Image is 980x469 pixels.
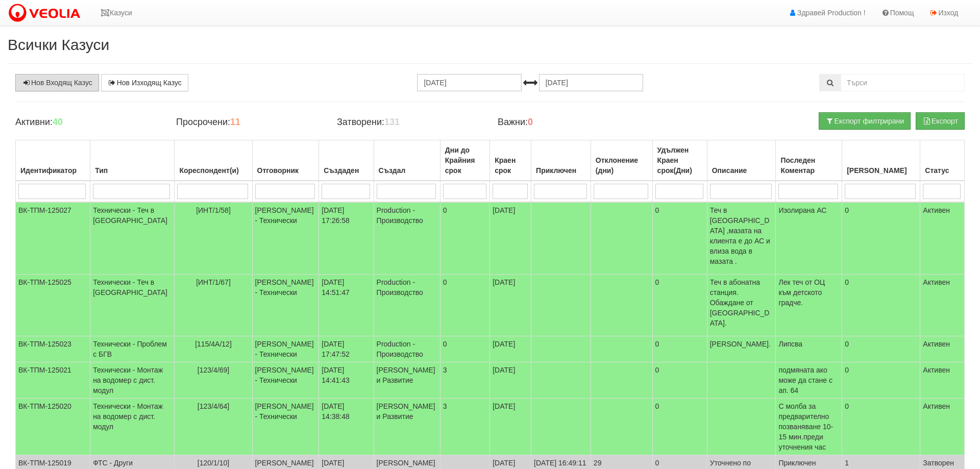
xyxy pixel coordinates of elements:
a: Нов Изходящ Казус [101,74,188,91]
div: Дни до Крайния срок [443,143,487,178]
th: Описание: No sort applied, activate to apply an ascending sort [707,140,776,181]
th: Дни до Крайния срок: No sort applied, activate to apply an ascending sort [440,140,489,181]
div: Статус [923,163,962,178]
div: Идентификатор [18,163,87,178]
td: [DATE] [490,202,531,275]
th: Кореспондент(и): No sort applied, activate to apply an ascending sort [175,140,252,181]
td: ВК-ТПМ-125025 [16,275,90,336]
td: 0 [652,202,707,275]
div: Отклонение (дни) [594,153,650,178]
td: [PERSON_NAME] и Развитие [374,362,440,399]
td: Активен [920,202,965,275]
td: [PERSON_NAME] - Технически [252,275,319,336]
td: Активен [920,336,965,362]
td: Технически - Теч в [GEOGRAPHIC_DATA] [90,275,175,336]
b: 131 [384,117,400,127]
div: Удължен Краен срок(Дни) [655,143,704,178]
span: 0 [443,340,447,348]
td: 0 [842,202,920,275]
td: [DATE] 14:51:47 [319,275,374,336]
td: 0 [842,362,920,399]
td: 0 [842,336,920,362]
input: Търсене по Идентификатор, Бл/Вх/Ап, Тип, Описание, Моб. Номер, Имейл, Файл, Коментар, [841,74,965,91]
div: Създаден [322,163,371,178]
td: Активен [920,399,965,455]
div: Отговорник [255,163,316,178]
th: Създаден: No sort applied, activate to apply an ascending sort [319,140,374,181]
th: Брой Файлове: No sort applied, activate to apply an ascending sort [842,140,920,181]
span: 3 [443,366,447,374]
td: 0 [842,275,920,336]
th: Статус: No sort applied, activate to apply an ascending sort [920,140,965,181]
td: Технически - Проблем с БГВ [90,336,175,362]
td: ВК-ТПМ-125020 [16,399,90,455]
div: Приключен [534,163,588,178]
th: Отклонение (дни): No sort applied, activate to apply an ascending sort [591,140,652,181]
p: Теч в абонатна станция. Обаждане от [GEOGRAPHIC_DATA]. [710,277,773,328]
th: Краен срок: No sort applied, activate to apply an ascending sort [490,140,531,181]
td: [DATE] [490,275,531,336]
td: 0 [652,399,707,455]
td: [PERSON_NAME] и Развитие [374,399,440,455]
span: 0 [443,278,447,286]
td: 0 [652,336,707,362]
h4: Активни: [15,117,161,128]
td: Production - Производство [374,336,440,362]
img: VeoliaLogo.png [8,3,85,24]
td: Production - Производство [374,275,440,336]
span: 0 [443,206,447,214]
td: Активен [920,275,965,336]
td: [PERSON_NAME] - Технически [252,362,319,399]
td: Технически - Монтаж на водомер с дист. модул [90,362,175,399]
td: 0 [652,275,707,336]
h4: Затворени: [337,117,482,128]
td: [DATE] [490,399,531,455]
span: [123/4/69] [198,366,229,374]
p: [PERSON_NAME]. [710,339,773,349]
td: ВК-ТПМ-125021 [16,362,90,399]
th: Идентификатор: No sort applied, activate to apply an ascending sort [16,140,90,181]
span: Липсва [778,340,802,348]
th: Приключен: No sort applied, activate to apply an ascending sort [531,140,591,181]
div: Тип [93,163,171,178]
b: 40 [53,117,63,127]
td: [PERSON_NAME] - Технически [252,202,319,275]
td: 0 [842,399,920,455]
b: 0 [528,117,533,127]
h2: Всички Казуси [8,36,972,53]
th: Създал: No sort applied, activate to apply an ascending sort [374,140,440,181]
span: С молба за предварително позваняване 10-15 мин.преди уточнения час [778,402,833,451]
h4: Просрочени: [176,117,322,128]
td: [DATE] [490,336,531,362]
td: Технически - Теч в [GEOGRAPHIC_DATA] [90,202,175,275]
td: [DATE] 17:47:52 [319,336,374,362]
td: ВК-ТПМ-125023 [16,336,90,362]
button: Експорт [916,112,965,130]
span: Лек теч от ОЦ към детското градче. [778,278,825,307]
th: Отговорник: No sort applied, activate to apply an ascending sort [252,140,319,181]
td: Production - Производство [374,202,440,275]
div: Създал [377,163,437,178]
span: [120/1/10] [198,459,229,467]
td: [DATE] 17:26:58 [319,202,374,275]
span: Изолирана АС [778,206,826,214]
td: Технически - Монтаж на водомер с дист. модул [90,399,175,455]
div: Краен срок [493,153,528,178]
div: [PERSON_NAME] [845,163,917,178]
th: Тип: No sort applied, activate to apply an ascending sort [90,140,175,181]
span: подмяната ако може да стане с ап. 64 [778,366,832,394]
span: [ИНТ/1/67] [196,278,231,286]
a: Нов Входящ Казус [15,74,99,91]
td: Активен [920,362,965,399]
b: 11 [230,117,240,127]
h4: Важни: [498,117,643,128]
td: [DATE] 14:38:48 [319,399,374,455]
td: 0 [652,362,707,399]
th: Последен Коментар: No sort applied, activate to apply an ascending sort [776,140,842,181]
span: 3 [443,402,447,410]
td: [DATE] [490,362,531,399]
span: [ИНТ/1/58] [196,206,231,214]
p: Теч в [GEOGRAPHIC_DATA] ,мазата на клиента е до АС и влиза вода в мазата . [710,205,773,266]
th: Удължен Краен срок(Дни): No sort applied, activate to apply an ascending sort [652,140,707,181]
button: Експорт филтрирани [819,112,911,130]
